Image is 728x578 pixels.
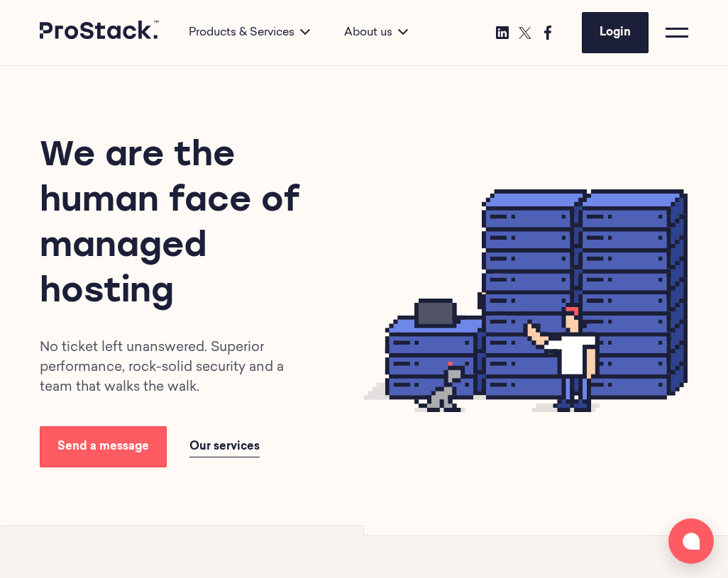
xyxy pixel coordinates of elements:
span: Our services [189,441,260,452]
a: Prostack logo [40,21,160,45]
p: No ticket left unanswered. Superior performance, rock-solid security and a team that walks the walk. [40,338,296,398]
a: Send a message [40,426,167,467]
div: About us [327,24,425,41]
div: Products & Services [172,24,327,41]
span: Send a message [57,441,149,452]
button: Open chat window [668,518,714,564]
h1: We are the human face of managed hosting [40,134,324,316]
a: Our services [189,437,260,457]
span: Login [600,27,631,38]
a: Login [582,12,649,53]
